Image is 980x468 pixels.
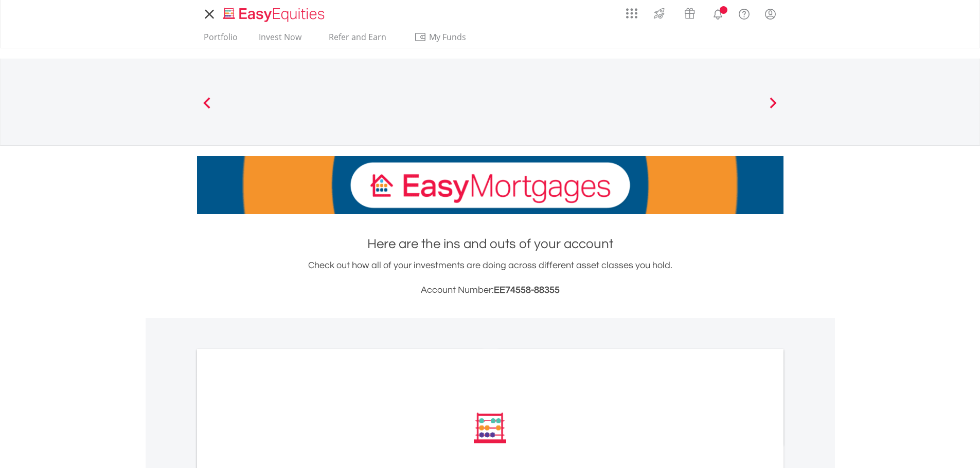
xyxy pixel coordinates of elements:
[757,3,783,25] a: My Profile
[731,3,757,23] a: FAQ's and Support
[674,3,705,22] a: Vouchers
[219,3,329,23] a: Home page
[200,32,242,48] a: Portfolio
[318,32,397,48] a: Refer and Earn
[414,30,482,44] span: My Funds
[329,31,386,43] span: Refer and Earn
[651,5,668,22] img: thrive-v2.svg
[197,258,783,297] div: Check out how all of your investments are doing across different asset classes you hold.
[705,3,731,23] a: Notifications
[681,5,698,22] img: vouchers-v2.svg
[626,8,637,19] img: grid-menu-icon.svg
[619,3,644,19] a: AppsGrid
[197,235,783,253] h1: Here are the ins and outs of your account
[255,32,306,48] a: Invest Now
[197,283,783,297] h3: Account Number:
[197,156,783,214] img: EasyMortage Promotion Banner
[494,285,560,295] span: EE74558-88355
[221,6,329,23] img: EasyEquities_Logo.png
